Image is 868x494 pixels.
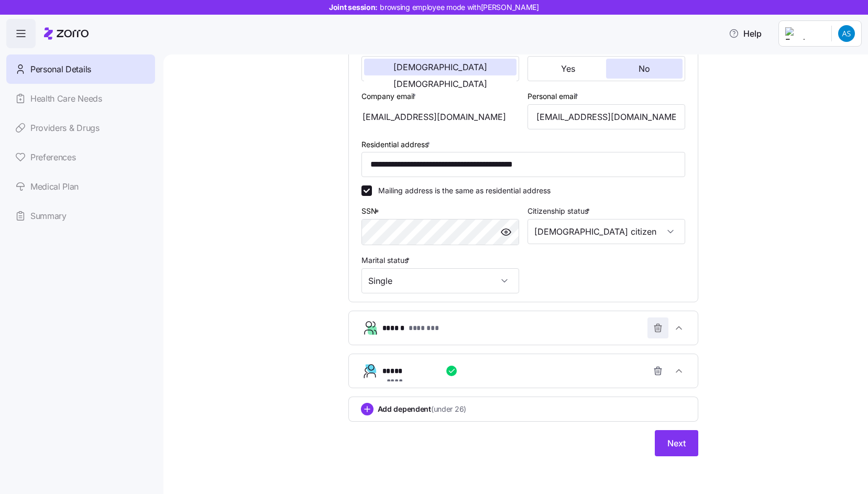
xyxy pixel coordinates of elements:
[329,2,539,13] span: Joint session:
[30,63,91,76] span: Personal Details
[561,64,575,73] span: Yes
[528,219,685,244] input: Select citizenship status
[361,205,381,217] label: SSN
[528,91,580,102] label: Personal email
[361,268,519,293] input: Select marital status
[838,25,855,42] img: 79a49fb43e8e966e666bc4646175e8e0
[361,91,418,102] label: Company email
[393,63,487,71] span: [DEMOGRAPHIC_DATA]
[378,404,467,414] span: Add dependent
[720,23,770,44] button: Help
[372,185,551,196] label: Mailing address is the same as residential address
[528,205,592,217] label: Citizenship status
[361,255,412,266] label: Marital status
[639,64,650,73] span: No
[361,403,373,415] svg: add icon
[667,437,686,449] span: Next
[528,104,685,129] input: Email
[785,27,823,40] img: Employer logo
[361,139,432,150] label: Residential address
[6,54,155,84] a: Personal Details
[729,27,762,40] span: Help
[393,80,487,88] span: [DEMOGRAPHIC_DATA]
[380,2,539,13] span: browsing employee mode with [PERSON_NAME]
[655,430,698,456] button: Next
[431,404,466,414] span: (under 26)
